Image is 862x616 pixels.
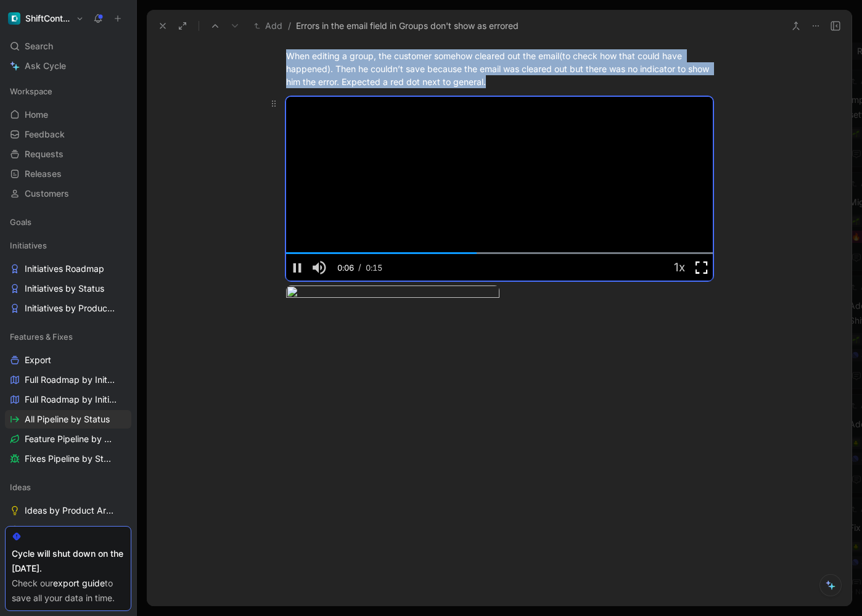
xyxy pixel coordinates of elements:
button: Pause [286,254,308,281]
div: Features & FixesExportFull Roadmap by InitiativesFull Roadmap by Initiatives/StatusAll Pipeline b... [5,327,131,468]
div: Video Player [286,97,713,281]
div: Search [5,37,131,55]
a: Customers [5,184,131,203]
button: Add [251,18,285,33]
a: Initiatives by Status [5,279,131,298]
button: Mute [308,254,330,281]
span: Initiatives [10,239,47,252]
span: Customers [25,187,69,200]
span: / [288,18,291,33]
img: ShiftControl [8,12,20,25]
a: Ideas by Product Area [5,501,131,520]
div: Cycle will shut down on the [DATE]. [12,546,125,576]
span: / [358,262,361,272]
a: Ask Cycle [5,57,131,75]
span: Full Roadmap by Initiatives/Status [25,393,118,406]
a: Initiatives by Product Area [5,299,131,318]
span: Search [25,39,53,54]
span: Ideas by Product Area [25,504,114,517]
h1: ShiftControl [25,13,71,24]
span: Ideas by Status [25,524,88,536]
button: Fullscreen [691,254,713,281]
img: image.png [286,285,499,302]
span: Feature Pipeline by Status [25,433,116,445]
span: Ask Cycle [25,59,66,73]
div: Ideas [5,478,131,496]
div: Features & Fixes [5,327,131,346]
span: Requests [25,148,64,160]
a: Releases [5,165,131,183]
div: Check our to save all your data in time. [12,576,125,606]
div: IdeasIdeas by Product AreaIdeas by Status [5,478,131,540]
div: Workspace [5,82,131,101]
span: Initiatives by Status [25,282,104,295]
span: Errors in the email field in Groups don't show as errored [296,18,519,33]
div: Progress Bar [286,252,713,254]
span: Goals [10,216,31,228]
span: Releases [25,168,62,180]
a: Initiatives Roadmap [5,260,131,278]
span: Initiatives Roadmap [25,263,104,275]
span: 0:06 [337,263,354,273]
a: Feedback [5,125,131,144]
span: 0:15 [366,263,382,273]
span: Initiatives by Product Area [25,302,116,314]
div: InitiativesInitiatives RoadmapInitiatives by StatusInitiatives by Product Area [5,236,131,318]
span: Export [25,354,51,366]
span: Fixes Pipeline by Status [25,453,115,465]
span: Feedback [25,128,65,141]
div: Goals [5,213,131,235]
a: Home [5,105,131,124]
span: Features & Fixes [10,331,73,343]
a: Full Roadmap by Initiatives/Status [5,390,131,409]
a: Export [5,351,131,369]
a: Requests [5,145,131,163]
a: Ideas by Status [5,521,131,540]
a: Fixes Pipeline by Status [5,450,131,468]
div: Goals [5,213,131,231]
div: Initiatives [5,236,131,255]
button: Playback Rate [668,254,691,281]
div: When editing a group, the customer somehow cleared out the email(to check how that could have hap... [286,49,713,88]
a: Full Roadmap by Initiatives [5,371,131,389]
button: ShiftControlShiftControl [5,10,87,27]
span: Full Roadmap by Initiatives [25,374,116,386]
span: Home [25,109,48,121]
a: All Pipeline by Status [5,410,131,429]
span: All Pipeline by Status [25,413,110,425]
span: Workspace [10,85,52,97]
a: export guide [53,578,105,588]
a: Feature Pipeline by Status [5,430,131,448]
span: Ideas [10,481,31,493]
